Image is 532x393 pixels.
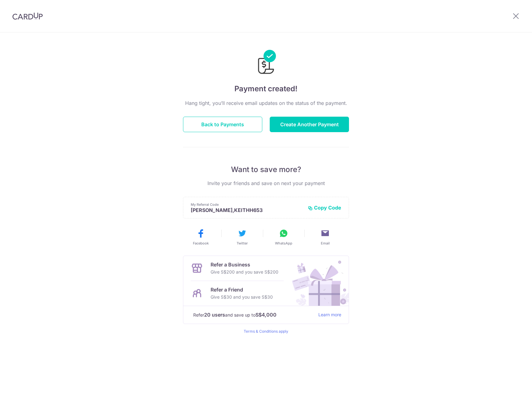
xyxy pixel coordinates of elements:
button: Back to Payments [183,117,262,132]
span: Email [321,241,330,246]
p: Hang tight, you’ll receive email updates on the status of the payment. [183,99,349,107]
p: Want to save more? [183,165,349,175]
span: Facebook [193,241,209,246]
p: Refer a Business [211,261,278,268]
a: Terms & Conditions apply [244,329,288,334]
p: Give S$200 and you save S$200 [211,268,278,276]
button: Email [307,228,343,246]
img: CardUp [12,12,43,20]
p: [PERSON_NAME],KEITHH653 [191,207,303,213]
p: Refer a Friend [211,286,273,293]
button: Create Another Payment [270,117,349,132]
p: Invite your friends and save on next your payment [183,179,349,187]
button: Copy Code [308,205,341,211]
p: Give S$30 and you save S$30 [211,293,273,301]
p: Refer and save up to [193,311,313,319]
span: WhatsApp [275,241,292,246]
img: Payments [256,50,276,76]
a: Learn more [318,311,341,319]
button: WhatsApp [265,228,302,246]
strong: 20 users [204,311,225,318]
strong: S$4,000 [255,311,277,318]
img: Refer [286,256,349,306]
p: My Referral Code [191,202,303,207]
button: Twitter [224,228,260,246]
h4: Payment created! [183,83,349,94]
button: Facebook [182,228,219,246]
span: Twitter [237,241,248,246]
